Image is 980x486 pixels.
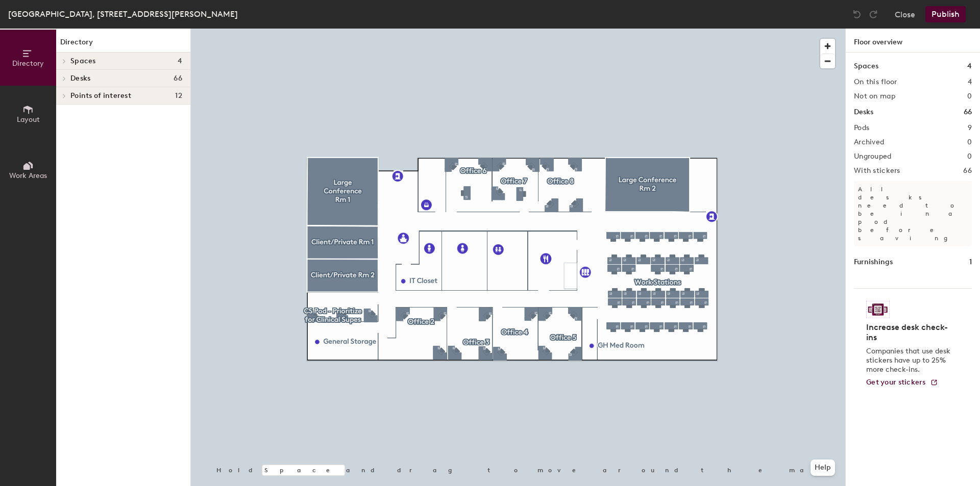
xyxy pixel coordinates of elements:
[70,57,96,65] span: Spaces
[925,6,966,22] button: Publish
[963,167,972,175] h2: 66
[70,74,90,83] span: Desks
[178,57,182,65] span: 4
[9,171,47,180] span: Work Areas
[854,152,892,161] h2: Ungrouped
[866,378,926,387] span: Get your stickers
[964,107,972,118] h1: 66
[868,9,878,19] img: Redo
[895,6,915,22] button: Close
[854,181,972,246] p: All desks need to be in a pod before saving
[967,152,972,161] h2: 0
[8,8,238,20] div: [GEOGRAPHIC_DATA], [STREET_ADDRESS][PERSON_NAME]
[852,9,862,19] img: Undo
[866,378,938,387] a: Get your stickers
[175,92,182,100] span: 12
[854,124,869,132] h2: Pods
[854,167,900,175] h2: With stickers
[866,347,953,374] p: Companies that use desk stickers have up to 25% more check-ins.
[968,124,972,132] h2: 9
[969,257,972,268] h1: 1
[854,61,878,72] h1: Spaces
[968,78,972,86] h2: 4
[866,301,890,318] img: Sticker logo
[967,138,972,146] h2: 0
[967,61,972,72] h1: 4
[854,257,893,268] h1: Furnishings
[17,115,40,124] span: Layout
[811,459,835,476] button: Help
[866,322,953,343] h4: Increase desk check-ins
[854,92,895,100] h2: Not on map
[846,29,980,53] h1: Floor overview
[56,37,190,53] h1: Directory
[174,74,182,83] span: 66
[854,138,884,146] h2: Archived
[12,59,44,68] span: Directory
[70,92,131,100] span: Points of interest
[854,107,873,118] h1: Desks
[967,92,972,100] h2: 0
[854,78,897,86] h2: On this floor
